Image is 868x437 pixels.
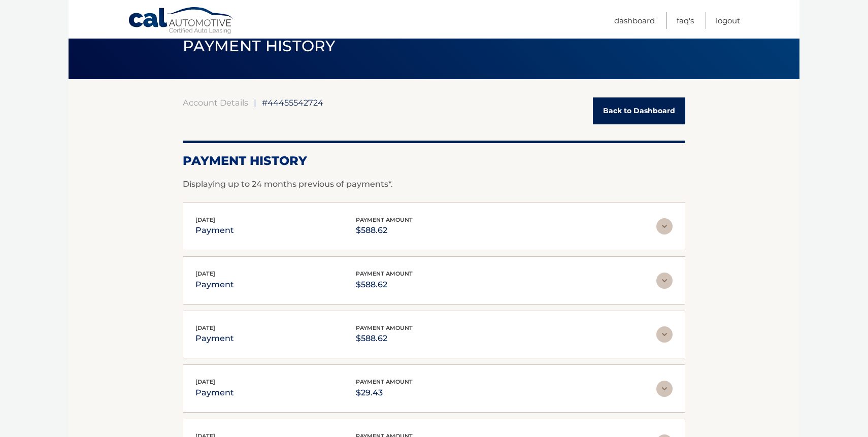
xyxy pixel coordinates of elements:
p: $29.43 [356,386,413,400]
a: Logout [716,12,740,29]
span: payment amount [356,324,413,331]
span: | [254,97,256,108]
img: accordion-rest.svg [656,326,673,343]
span: [DATE] [195,324,215,331]
a: Dashboard [614,12,655,29]
h2: Payment History [183,153,685,169]
span: [DATE] [195,216,215,223]
p: payment [195,278,234,292]
p: $588.62 [356,278,413,292]
span: payment amount [356,378,413,385]
p: payment [195,386,234,400]
a: Account Details [183,97,248,108]
p: $588.62 [356,223,413,238]
p: Displaying up to 24 months previous of payments*. [183,178,685,190]
span: payment amount [356,216,413,223]
img: accordion-rest.svg [656,381,673,397]
span: PAYMENT HISTORY [183,37,336,55]
a: Cal Automotive [128,7,235,36]
p: payment [195,223,234,238]
span: payment amount [356,270,413,277]
a: FAQ's [677,12,694,29]
a: Back to Dashboard [593,97,685,124]
span: [DATE] [195,378,215,385]
p: $588.62 [356,331,413,346]
p: payment [195,331,234,346]
img: accordion-rest.svg [656,273,673,289]
span: [DATE] [195,270,215,277]
span: #44455542724 [262,97,323,108]
img: accordion-rest.svg [656,218,673,234]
